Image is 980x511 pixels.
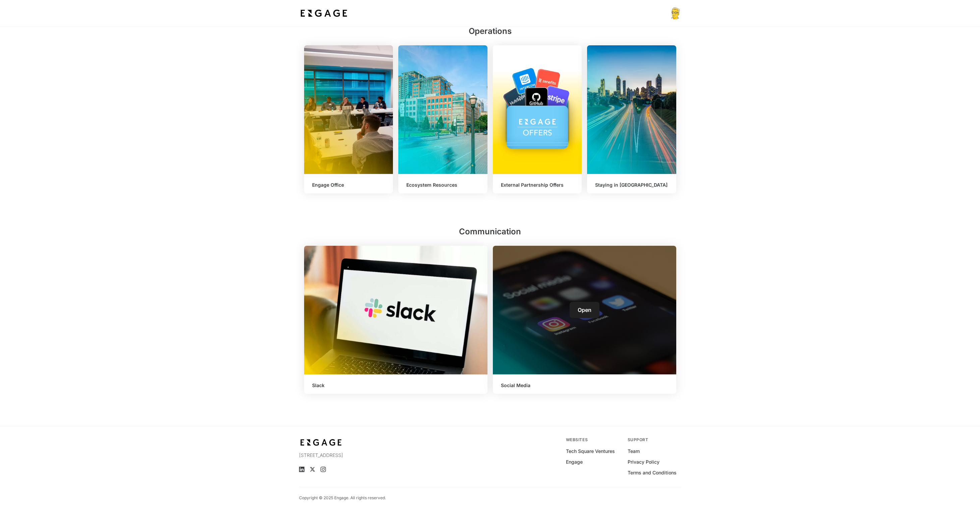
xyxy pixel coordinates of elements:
a: Instagram [321,467,326,472]
img: Profile picture of Bill Nussey [669,7,681,19]
a: Open [570,302,599,318]
h6: Staying in [GEOGRAPHIC_DATA] [595,182,668,188]
h6: Social Media [501,383,668,388]
h6: Ecosystem Resources [406,182,479,188]
img: bdf1fb74-1727-4ba0-a5bd-bc74ae9fc70b.jpeg [299,437,343,448]
span: Open [578,307,591,313]
a: LinkedIn [299,467,304,472]
a: Tech Square Ventures [566,448,615,455]
p: [STREET_ADDRESS] [299,452,415,459]
p: Copyright © 2025 Engage. All rights reserved. [299,495,386,501]
h2: Communication [304,226,676,240]
h6: External Partnership Offers [501,182,574,188]
a: Team [628,448,640,455]
div: Support [628,437,681,443]
div: Websites [566,437,620,443]
a: Engage [566,459,583,465]
a: X (Twitter) [310,467,315,472]
ul: Social media [299,467,415,472]
img: bdf1fb74-1727-4ba0-a5bd-bc74ae9fc70b.jpeg [299,7,349,19]
h6: Engage Office [312,182,385,188]
a: Terms and Conditions [628,469,677,476]
h2: Operations [304,25,676,40]
button: Open profile menu [669,7,681,19]
h6: Slack [312,383,479,388]
a: Privacy Policy [628,459,659,465]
